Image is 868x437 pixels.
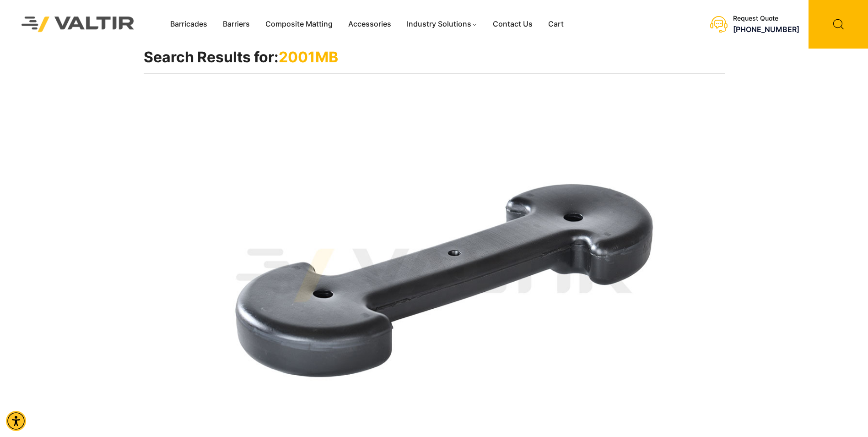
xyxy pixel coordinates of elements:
[6,411,26,431] div: Accessibility Menu
[10,5,146,44] img: Valtir Rentals
[340,17,399,31] a: Accessories
[144,49,725,74] h1: Search Results for:
[258,17,340,31] a: Composite Matting
[485,17,540,31] a: Contact Us
[215,17,258,31] a: Barriers
[279,48,338,66] span: 2001MB
[733,15,799,22] div: Request Quote
[540,17,571,31] a: Cart
[162,17,215,31] a: Barricades
[399,17,485,31] a: Industry Solutions
[733,25,799,34] a: call (888) 496-3625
